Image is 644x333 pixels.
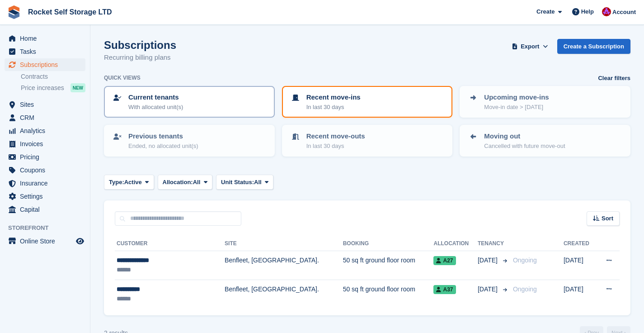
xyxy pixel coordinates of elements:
td: Benfleet, [GEOGRAPHIC_DATA]. [225,251,343,280]
a: menu [5,203,85,216]
span: CRM [20,111,74,124]
span: [DATE] [478,285,499,294]
p: In last 30 days [306,103,361,112]
td: 50 sq ft ground floor room [343,280,434,308]
p: Cancelled with future move-out [484,142,565,151]
span: [DATE] [478,256,499,265]
th: Customer [115,237,225,251]
p: Recurring billing plans [104,52,176,63]
a: menu [5,235,85,247]
span: Export [521,42,539,51]
a: menu [5,124,85,137]
p: Recent move-ins [306,92,361,103]
a: Moving out Cancelled with future move-out [461,126,630,156]
a: Upcoming move-ins Move-in date > [DATE] [461,87,630,117]
span: Unit Status: [221,178,254,187]
a: menu [5,58,85,71]
a: menu [5,45,85,58]
span: Invoices [20,138,74,150]
span: Subscriptions [20,58,74,71]
div: NEW [71,83,85,92]
span: Sites [20,98,74,111]
span: Allocation: [163,178,193,187]
a: menu [5,138,85,150]
span: Capital [20,203,74,216]
a: menu [5,177,85,190]
a: Recent move-ins In last 30 days [283,87,452,117]
button: Type: Active [104,175,154,190]
span: A37 [433,285,456,294]
span: Active [124,178,142,187]
span: Settings [20,190,74,203]
button: Export [510,39,550,54]
span: Type: [109,178,124,187]
a: Previous tenants Ended, no allocated unit(s) [105,126,274,156]
a: Rocket Self Storage LTD [24,5,116,19]
a: Preview store [75,236,85,247]
span: Insurance [20,177,74,190]
button: Unit Status: All [216,175,273,190]
p: Previous tenants [128,131,198,142]
span: Analytics [20,124,74,137]
span: All [254,178,262,187]
p: Current tenants [128,92,183,103]
th: Booking [343,237,434,251]
span: All [193,178,201,187]
td: Benfleet, [GEOGRAPHIC_DATA]. [225,280,343,308]
p: Moving out [484,131,565,142]
p: With allocated unit(s) [128,103,183,112]
a: menu [5,98,85,111]
span: Ongoing [513,257,537,264]
th: Allocation [433,237,477,251]
a: Contracts [21,72,85,81]
th: Tenancy [478,237,509,251]
span: Ongoing [513,285,537,293]
p: Recent move-outs [306,131,365,142]
a: Price increases NEW [21,83,85,93]
a: menu [5,111,85,124]
h1: Subscriptions [104,39,176,51]
a: menu [5,32,85,45]
td: [DATE] [564,280,596,308]
p: Move-in date > [DATE] [484,103,549,112]
td: [DATE] [564,251,596,280]
img: stora-icon-8386f47178a22dfd0bd8f6a31ec36ba5ce8667c1dd55bd0f319d3a0aa187defe.svg [7,5,21,19]
td: 50 sq ft ground floor room [343,251,434,280]
span: Price increases [21,84,64,92]
h6: Quick views [104,74,141,82]
span: Home [20,32,74,45]
span: Pricing [20,151,74,163]
a: menu [5,151,85,163]
span: Account [612,8,636,17]
img: Lee Tresadern [602,7,611,16]
span: Online Store [20,235,74,247]
span: Tasks [20,45,74,58]
p: Ended, no allocated unit(s) [128,142,198,151]
a: Recent move-outs In last 30 days [283,126,452,156]
th: Created [564,237,596,251]
a: Create a Subscription [557,39,630,54]
th: Site [225,237,343,251]
span: Sort [602,214,613,223]
span: Help [581,7,594,16]
p: In last 30 days [306,142,365,151]
button: Allocation: All [158,175,213,190]
a: Clear filters [598,74,630,83]
span: Create [536,7,555,16]
a: menu [5,164,85,176]
p: Upcoming move-ins [484,92,549,103]
a: menu [5,190,85,203]
span: Storefront [8,224,90,233]
span: Coupons [20,164,74,176]
a: Current tenants With allocated unit(s) [105,87,274,117]
span: A27 [433,256,456,265]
